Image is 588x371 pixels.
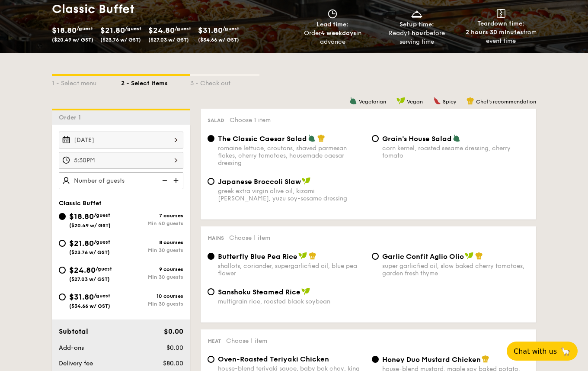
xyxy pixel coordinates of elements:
img: icon-chef-hat.a58ddaea.svg [467,97,474,105]
span: Honey Duo Mustard Chicken [382,355,481,364]
span: ($34.66 w/ GST) [198,37,239,43]
input: Grain's House Saladcorn kernel, roasted sesame dressing, cherry tomato [372,135,379,142]
div: 2 - Select items [121,76,190,88]
span: ($34.66 w/ GST) [69,303,110,309]
span: Spicy [443,99,456,105]
span: Meat [208,338,221,344]
span: $21.80 [100,26,125,35]
input: Sanshoku Steamed Ricemultigrain rice, roasted black soybean [208,288,214,295]
span: Chef's recommendation [476,99,536,105]
div: Ready before serving time [378,29,456,46]
span: Sanshoku Steamed Rice [218,288,300,296]
span: $24.80 [148,26,175,35]
span: Lead time: [316,21,348,28]
img: icon-vegetarian.fe4039eb.svg [308,134,316,142]
span: $80.00 [163,360,183,367]
span: /guest [125,26,141,32]
span: $21.80 [69,239,94,248]
img: icon-vegan.f8ff3823.svg [302,177,310,185]
div: Min 40 guests [121,220,183,226]
span: $18.80 [52,26,77,35]
img: icon-chef-hat.a58ddaea.svg [309,252,316,260]
span: Vegetarian [359,99,386,105]
span: Salad [208,117,224,123]
strong: 2 hours 30 minutes [466,29,523,36]
span: /guest [94,212,110,218]
input: The Classic Caesar Saladromaine lettuce, croutons, shaved parmesan flakes, cherry tomatoes, house... [208,135,214,142]
input: Event date [59,132,183,148]
img: icon-chef-hat.a58ddaea.svg [482,355,489,363]
span: /guest [223,26,239,32]
span: Choose 1 item [229,234,270,242]
span: /guest [96,266,112,272]
input: Oven-Roasted Teriyaki Chickenhouse-blend teriyaki sauce, baby bok choy, king oyster and shiitake ... [208,356,214,363]
img: icon-vegan.f8ff3823.svg [465,252,473,260]
span: Grain's House Salad [382,135,452,143]
span: ($27.03 w/ GST) [148,37,189,43]
div: 10 courses [121,293,183,299]
img: icon-add.58712e84.svg [170,172,183,189]
input: $18.80/guest($20.49 w/ GST)7 coursesMin 40 guests [59,213,66,220]
span: $0.00 [164,327,183,336]
img: icon-clock.2db775ea.svg [326,9,339,19]
span: 🦙 [560,346,571,356]
img: icon-reduce.1d2dbef1.svg [157,172,170,189]
span: Oven-Roasted Teriyaki Chicken [218,355,329,363]
span: Chat with us [514,347,557,355]
span: Japanese Broccoli Slaw [218,177,301,186]
span: Mains [208,235,224,241]
span: Garlic Confit Aglio Olio [382,252,464,261]
div: Min 30 guests [121,247,183,253]
span: Subtotal [59,327,88,336]
div: multigrain rice, roasted black soybean [218,298,365,305]
span: /guest [94,239,110,245]
span: $31.80 [69,292,94,302]
input: $21.80/guest($23.76 w/ GST)8 coursesMin 30 guests [59,240,66,247]
img: icon-chef-hat.a58ddaea.svg [475,252,483,260]
span: Order 1 [59,114,84,121]
div: 7 courses [121,213,183,219]
div: 9 courses [121,266,183,272]
span: $0.00 [166,344,183,352]
span: ($23.76 w/ GST) [69,249,110,255]
div: from event time [462,28,540,45]
span: /guest [77,26,93,32]
input: Honey Duo Mustard Chickenhouse-blend mustard, maple soy baked potato, parsley [372,356,379,363]
span: The Classic Caesar Salad [218,135,307,143]
button: Chat with us🦙 [507,342,578,361]
span: $18.80 [69,212,94,221]
h1: Classic Buffet [52,1,291,17]
span: Delivery fee [59,360,93,367]
span: Add-ons [59,344,84,352]
div: Order in advance [294,29,371,46]
img: icon-dish.430c3a2e.svg [410,9,423,19]
span: Setup time: [399,21,434,28]
span: Choose 1 item [226,337,267,345]
input: Garlic Confit Aglio Oliosuper garlicfied oil, slow baked cherry tomatoes, garden fresh thyme [372,253,379,260]
input: $24.80/guest($27.03 w/ GST)9 coursesMin 30 guests [59,267,66,274]
span: ($23.76 w/ GST) [100,37,141,43]
span: ($20.49 w/ GST) [69,223,111,229]
strong: 1 hour [407,29,426,37]
img: icon-vegan.f8ff3823.svg [396,97,405,105]
span: Teardown time: [477,20,524,27]
input: $31.80/guest($34.66 w/ GST)10 coursesMin 30 guests [59,294,66,300]
div: 3 - Check out [190,76,259,88]
div: Min 30 guests [121,274,183,280]
input: Butterfly Blue Pea Riceshallots, coriander, supergarlicfied oil, blue pea flower [208,253,214,260]
img: icon-chef-hat.a58ddaea.svg [317,134,325,142]
span: $24.80 [69,265,96,275]
img: icon-spicy.37a8142b.svg [433,97,441,105]
img: icon-vegetarian.fe4039eb.svg [453,134,460,142]
strong: 4 weekdays [321,29,356,37]
input: Event time [59,152,183,169]
span: ($20.49 w/ GST) [52,37,93,43]
span: Classic Buffet [59,200,102,207]
div: greek extra virgin olive oil, kizami [PERSON_NAME], yuzu soy-sesame dressing [218,187,365,202]
img: icon-vegetarian.fe4039eb.svg [349,97,357,105]
img: icon-vegan.f8ff3823.svg [301,287,310,295]
div: romaine lettuce, croutons, shaved parmesan flakes, cherry tomatoes, housemade caesar dressing [218,145,365,167]
div: super garlicfied oil, slow baked cherry tomatoes, garden fresh thyme [382,262,529,277]
span: $31.80 [198,26,223,35]
div: corn kernel, roasted sesame dressing, cherry tomato [382,145,529,159]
